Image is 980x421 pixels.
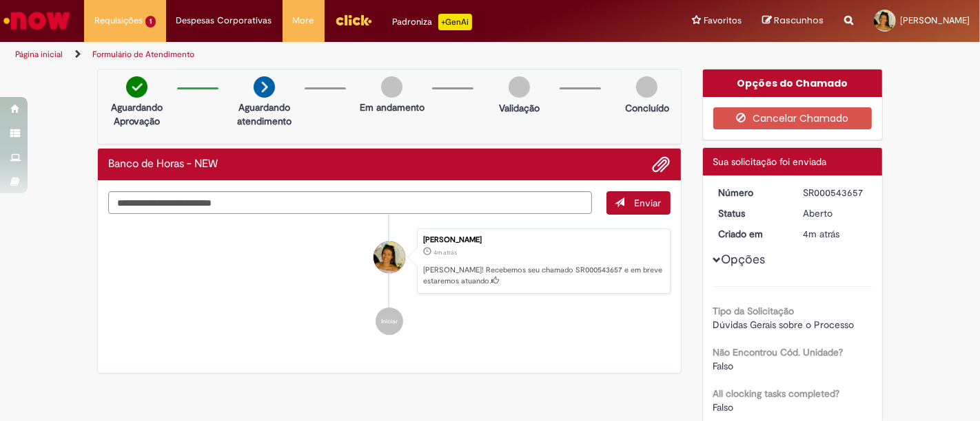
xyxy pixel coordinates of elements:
span: Rascunhos [774,14,824,27]
div: Tamires Goncalves Brito [374,241,405,273]
h2: Banco de Horas - NEW Histórico de tíquete [108,158,218,171]
img: arrow-next.png [254,76,275,98]
div: Opções do Chamado [703,69,883,97]
div: [PERSON_NAME] [423,236,663,244]
span: More [293,14,314,28]
b: Tipo da Solicitação [713,305,795,317]
dt: Número [708,186,793,199]
div: Padroniza [393,14,472,30]
div: 01/09/2025 08:58:22 [803,227,867,241]
div: SR000543657 [803,186,867,199]
span: Enviar [635,197,662,209]
span: Falso [713,360,734,372]
img: img-circle-grey.png [509,76,530,98]
p: +GenAi [438,14,472,30]
p: Validação [499,101,540,115]
img: img-circle-grey.png [636,76,657,98]
button: Enviar [606,191,671,215]
span: Requisições [94,14,143,28]
span: Favoritos [704,14,742,28]
button: Cancelar Chamado [713,107,872,129]
a: Página inicial [15,49,63,60]
span: 4m atrás [803,228,839,240]
div: Aberto [803,206,867,220]
p: [PERSON_NAME]! Recebemos seu chamado SR000543657 e em breve estaremos atuando. [423,265,663,286]
p: Em andamento [360,100,425,114]
img: check-circle-green.png [126,76,147,98]
textarea: Digite sua mensagem aqui... [108,191,592,214]
img: click_logo_yellow_360x200.png [335,10,372,30]
span: Despesas Corporativas [176,14,272,28]
ul: Trilhas de página [10,42,643,67]
span: 4m atrás [433,248,457,257]
span: [PERSON_NAME] [900,14,970,26]
dt: Criado em [708,227,793,241]
a: Rascunhos [762,14,824,28]
span: 1 [145,16,156,28]
img: ServiceNow [1,7,72,34]
time: 01/09/2025 08:58:22 [803,228,839,240]
b: Não Encontrou Cód. Unidade? [713,346,844,358]
p: Aguardando atendimento [231,100,298,128]
time: 01/09/2025 08:58:22 [433,248,457,257]
img: img-circle-grey.png [381,76,402,98]
ul: Histórico de tíquete [108,215,671,349]
b: All clocking tasks completed? [713,387,840,400]
a: Formulário de Atendimento [92,49,194,60]
p: Aguardando Aprovação [103,100,170,128]
button: Adicionar anexos [653,155,671,173]
li: Tamires Goncalves Brito [108,228,671,294]
dt: Status [708,206,793,220]
p: Concluído [625,101,669,115]
span: Falso [713,401,734,413]
span: Dúvidas Gerais sobre o Processo [713,319,855,331]
span: Sua solicitação foi enviada [713,155,827,168]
